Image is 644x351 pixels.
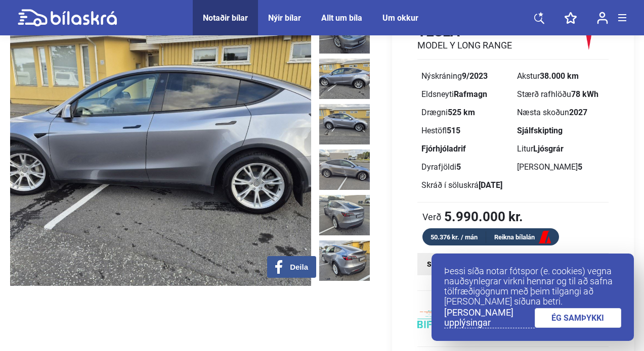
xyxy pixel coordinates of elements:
[268,13,301,23] a: Nýir bílar
[319,240,370,281] img: 1755263712_7106309832235281957_27563685405293626.jpg
[422,212,442,222] span: Verð
[517,72,605,80] div: Akstur
[319,149,370,190] img: 1755263711_1365056373167180378_27563683970170280.jpg
[319,195,370,235] img: 1755263712_6727178119221225206_27563684634643266.jpg
[427,260,468,268] strong: Skoða skipti:
[422,231,486,243] div: 50.376 kr. / mán
[517,109,605,117] div: Næsta skoðun
[569,23,609,52] img: logo Tesla MODEL Y LONG RANGE
[421,144,466,154] b: Fjórhjóladrif
[421,127,509,135] div: Hestöfl
[454,89,487,99] b: Rafmagn
[319,104,370,144] img: 1755263710_8657333010728006577_27563683217221739.jpg
[456,162,461,172] b: 5
[578,162,582,172] b: 5
[421,90,509,98] div: Eldsneyti
[517,145,605,153] div: Litur
[448,108,475,117] b: 525 km
[517,126,563,135] b: Sjálfskipting
[444,266,621,307] p: Þessi síða notar fótspor (e. cookies) vegna nauðsynlegrar virkni hennar og til að safna tölfræðig...
[571,89,598,99] b: 78 kWh
[421,181,509,189] div: Skráð í söluskrá
[319,286,370,326] img: 1755263713_1761924009961619450_27563686111722521.jpg
[486,231,559,244] a: Reikna bílalán
[533,144,564,154] b: Ljósgrár
[382,13,418,23] a: Um okkur
[597,12,608,24] img: user-login.svg
[447,126,460,135] b: 515
[421,72,509,80] div: Nýskráning
[479,180,502,190] b: [DATE]
[290,263,308,272] span: Deila
[203,13,248,23] a: Notaðir bílar
[319,59,370,99] img: 1755263709_1789420091737300271_27563682004318139.jpg
[540,71,579,81] b: 38.000 km
[517,163,605,171] div: [PERSON_NAME]
[517,90,605,98] div: Stærð rafhlöðu
[462,71,488,81] b: 9/2023
[421,163,509,171] div: Dyrafjöldi
[417,40,512,51] h2: MODEL Y LONG RANGE
[535,308,622,328] a: ÉG SAMÞYKKI
[444,308,535,328] a: [PERSON_NAME] upplýsingar
[444,210,523,223] b: 5.990.000 kr.
[421,109,509,117] div: Drægni
[267,256,316,278] button: Deila
[569,108,587,117] b: 2027
[321,13,362,23] a: Allt um bíla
